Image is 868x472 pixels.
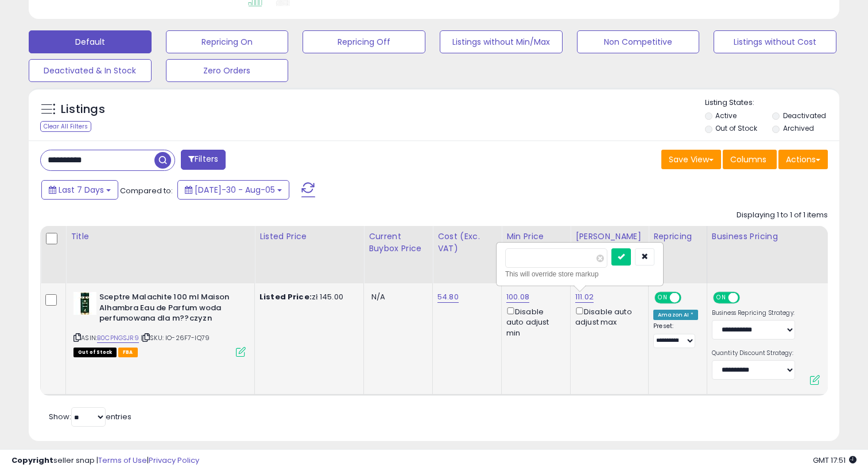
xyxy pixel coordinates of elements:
[715,111,737,120] label: Active
[29,30,152,53] button: Default
[505,268,654,280] div: This will override store markup
[738,293,756,303] span: OFF
[71,231,250,243] div: Title
[712,309,795,317] label: Business Repricing Strategy:
[29,59,152,82] button: Deactivated & In Stock
[714,293,728,303] span: ON
[653,322,698,348] div: Preset:
[506,231,565,243] div: Min Price
[149,455,199,466] a: Privacy Policy
[120,185,173,196] span: Compared to:
[59,184,104,196] span: Last 7 Days
[99,292,239,327] b: Sceptre Malachite 100 ml Maison Alhambra Eau de Parfum woda perfumowana dla m??czyzn
[575,305,640,327] div: Disable auto adjust max
[303,30,425,53] button: Repricing Off
[440,30,563,53] button: Listings without Min/Max
[41,180,118,200] button: Last 7 Days
[437,291,459,303] a: 54.80
[166,30,289,53] button: Repricing On
[730,154,766,165] span: Columns
[181,150,226,170] button: Filters
[73,292,246,356] div: ASIN:
[141,333,210,342] span: | SKU: IO-26F7-IQ79
[61,102,105,118] h5: Listings
[73,292,96,315] img: 31XI9JNtwfL._SL40_.jpg
[259,291,312,302] b: Listed Price:
[575,291,594,303] a: 111.02
[813,455,857,466] span: 2025-08-13 17:51 GMT
[177,180,289,200] button: [DATE]-30 - Aug-05
[11,455,199,466] div: seller snap | |
[656,293,670,303] span: ON
[195,184,275,196] span: [DATE]-30 - Aug-05
[40,121,91,132] div: Clear All Filters
[714,30,836,53] button: Listings without Cost
[166,59,289,82] button: Zero Orders
[259,231,359,243] div: Listed Price
[98,455,147,466] a: Terms of Use
[723,150,777,169] button: Columns
[705,97,840,108] p: Listing States:
[73,348,117,357] span: All listings that are currently out of stock and unavailable for purchase on Amazon
[783,123,814,133] label: Archived
[437,231,497,255] div: Cost (Exc. VAT)
[661,150,721,169] button: Save View
[506,291,529,303] a: 100.08
[575,231,644,243] div: [PERSON_NAME]
[259,292,355,302] div: zł 145.00
[680,293,698,303] span: OFF
[778,150,828,169] button: Actions
[49,411,131,422] span: Show: entries
[653,310,698,320] div: Amazon AI *
[371,291,385,302] span: N/A
[712,231,828,243] div: Business Pricing
[577,30,700,53] button: Non Competitive
[783,111,826,120] label: Deactivated
[737,210,828,221] div: Displaying 1 to 1 of 1 items
[11,455,53,466] strong: Copyright
[653,231,702,243] div: Repricing
[715,123,757,133] label: Out of Stock
[712,349,795,357] label: Quantity Discount Strategy:
[506,305,561,338] div: Disable auto adjust min
[369,231,428,255] div: Current Buybox Price
[97,333,139,343] a: B0CPNGSJR9
[118,348,138,357] span: FBA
